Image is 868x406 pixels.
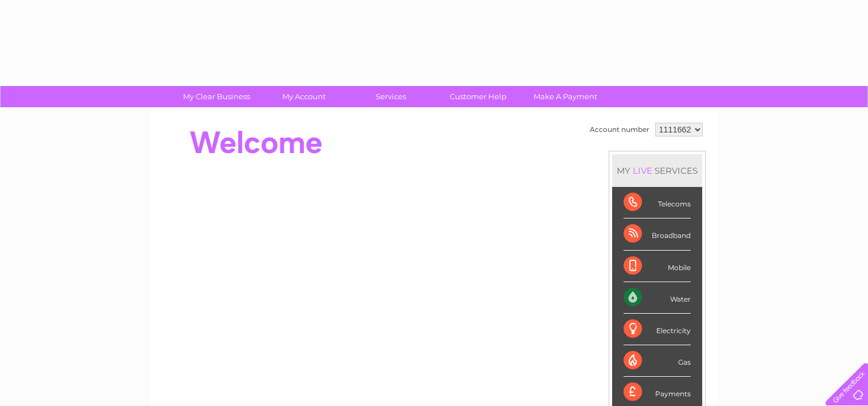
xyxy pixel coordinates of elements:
a: Services [344,86,438,107]
div: Telecoms [624,187,691,218]
div: Broadband [624,218,691,250]
td: Account number [587,120,652,139]
div: MY SERVICES [612,154,702,187]
a: My Account [256,86,351,107]
a: Customer Help [431,86,526,107]
div: Mobile [624,251,691,282]
a: Make A Payment [518,86,613,107]
div: LIVE [630,165,655,176]
div: Electricity [624,314,691,345]
a: My Clear Business [169,86,264,107]
div: Water [624,282,691,314]
div: Gas [624,345,691,377]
